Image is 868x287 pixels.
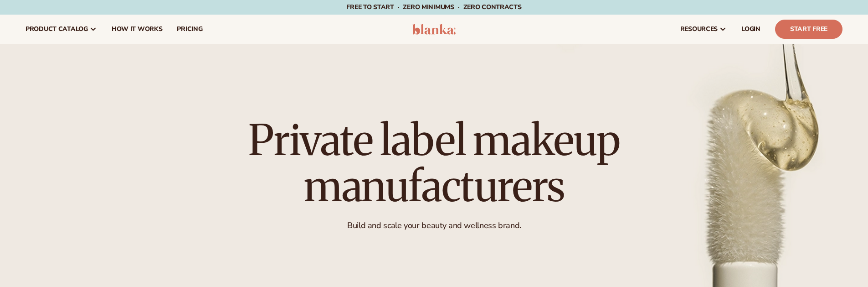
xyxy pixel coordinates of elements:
a: How It Works [104,15,170,44]
span: pricing [177,26,202,33]
span: How It Works [112,26,163,33]
img: logo [412,24,456,35]
a: Start Free [775,20,842,39]
p: Build and scale your beauty and wellness brand. [231,221,637,231]
span: product catalog [26,26,88,33]
span: Free to start · ZERO minimums · ZERO contracts [346,3,521,11]
h2: Private label makeup manufacturers [231,117,637,209]
span: resources [680,26,718,33]
a: product catalog [18,15,104,44]
span: LOGIN [741,26,760,33]
a: pricing [169,15,210,44]
a: LOGIN [734,15,768,44]
a: resources [673,15,734,44]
